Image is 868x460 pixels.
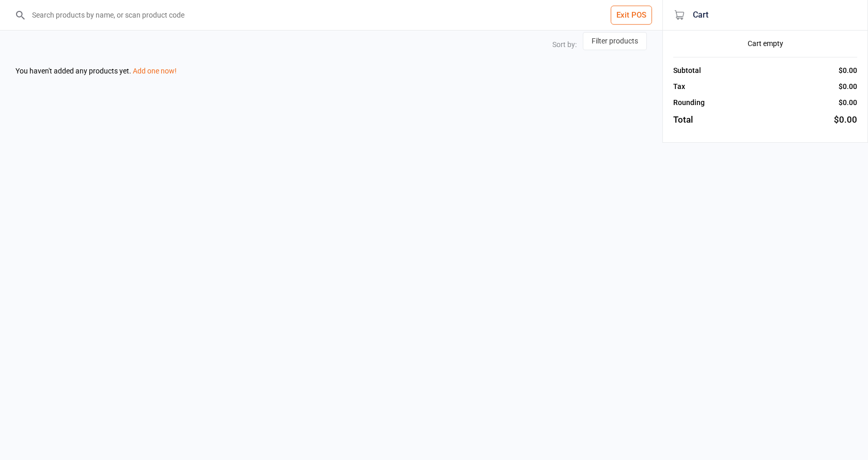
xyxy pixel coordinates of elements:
[673,38,857,49] div: Cart empty
[839,65,857,76] div: $0.00
[839,97,857,108] div: $0.00
[834,113,857,127] div: $0.00
[673,81,685,92] div: Tax
[839,81,857,92] div: $0.00
[133,67,177,75] a: Add one now!
[611,6,652,25] button: Exit POS
[673,113,693,127] div: Total
[673,97,705,108] div: Rounding
[16,66,647,77] div: You haven't added any products yet.
[583,32,647,50] button: Filter products
[552,40,577,49] label: Sort by:
[673,65,701,76] div: Subtotal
